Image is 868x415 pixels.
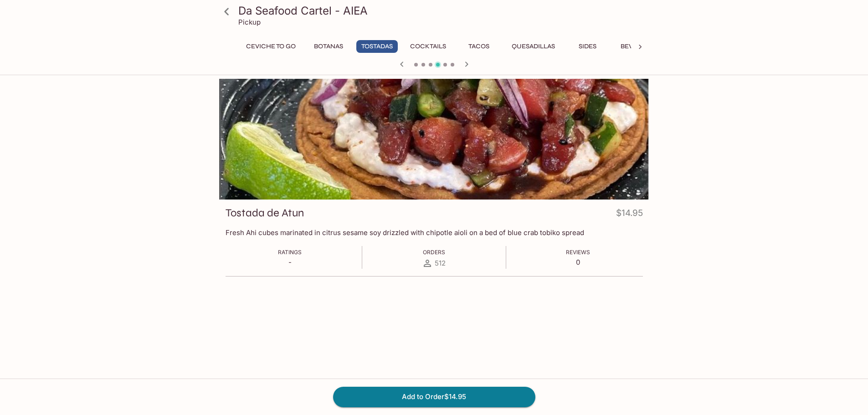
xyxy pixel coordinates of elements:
button: Quesadillas [507,40,560,53]
h3: Da Seafood Cartel - AIEA [238,4,646,18]
span: Orders [423,249,445,256]
p: 0 [566,258,590,266]
span: Reviews [566,249,590,256]
p: - [278,258,302,266]
button: Botanas [308,40,349,53]
button: Add to Order$14.95 [333,387,535,407]
button: Tostadas [356,40,398,53]
div: Tostada de Atun [219,79,649,200]
p: Pickup [238,18,261,26]
button: Ceviche To Go [241,40,301,53]
h4: $14.95 [616,206,643,224]
button: Cocktails [405,40,451,53]
span: Ratings [278,249,302,256]
button: Beverages [616,40,663,53]
button: Sides [567,40,608,53]
button: Tacos [458,40,499,53]
p: Fresh Ahi cubes marinated in citrus sesame soy drizzled with chipotle aioli on a bed of blue crab... [226,228,643,237]
h3: Tostada de Atun [226,206,304,220]
span: 512 [435,259,446,267]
